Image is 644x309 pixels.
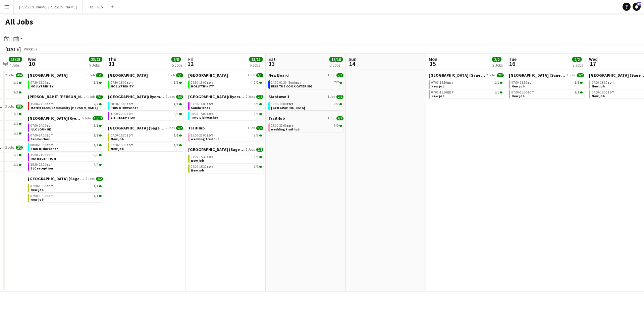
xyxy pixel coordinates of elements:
button: TrailHub [83,0,108,13]
span: Week 37 [22,46,39,51]
div: [DATE] [5,46,21,52]
a: 32 [633,3,641,11]
span: 32 [637,2,641,6]
button: [PERSON_NAME] [PERSON_NAME] [14,0,83,13]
